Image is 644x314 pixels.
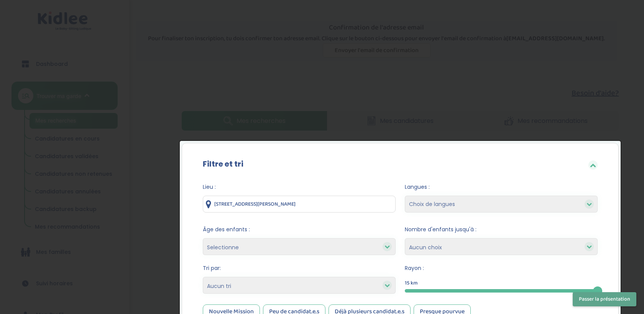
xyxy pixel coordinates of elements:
span: Lieu : [203,183,396,191]
button: Passer la présentation [573,292,636,306]
span: Tri par: [203,264,396,272]
input: Ville ou code postale [203,196,396,213]
span: Rayon : [405,264,598,272]
span: Nombre d'enfants jusqu'à : [405,226,598,234]
span: 15 km [405,279,418,287]
span: Langues : [405,183,598,191]
span: Âge des enfants : [203,226,396,234]
label: Filtre et tri [203,158,243,170]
